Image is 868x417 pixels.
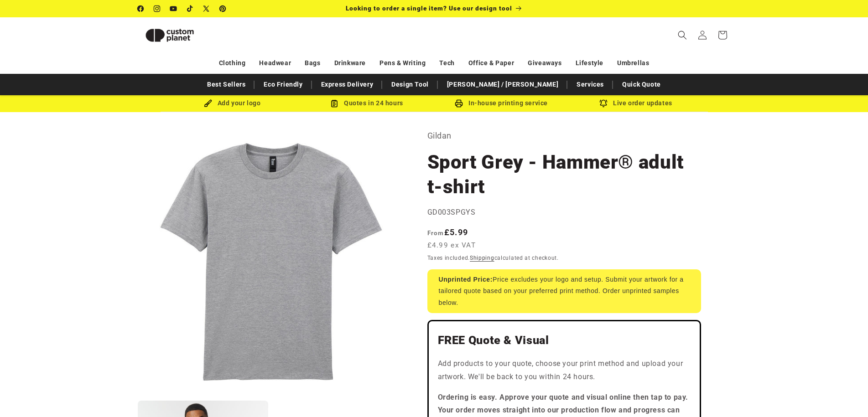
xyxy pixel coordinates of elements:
a: Design Tool [387,77,433,93]
a: Quick Quote [618,77,665,93]
a: [PERSON_NAME] / [PERSON_NAME] [442,77,563,93]
a: Services [572,77,608,93]
a: Tech [439,55,454,71]
a: Umbrellas [617,55,649,71]
a: Eco Friendly [259,77,307,93]
a: Best Sellers [203,77,250,93]
a: Drinkware [334,55,366,71]
a: Clothing [219,55,246,71]
div: Price excludes your logo and setup. Submit your artwork for a tailored quote based on your prefer... [427,269,701,313]
p: Add products to your quote, choose your print method and upload your artwork. We'll be back to yo... [438,357,691,384]
strong: Unprinted Price: [439,276,493,283]
span: From [427,229,444,237]
a: Custom Planet [134,17,232,53]
img: In-house printing [455,99,463,108]
a: Headwear [259,55,291,71]
span: Looking to order a single item? Use our design tool [346,5,512,12]
div: Quotes in 24 hours [300,98,434,109]
img: Custom Planet [138,21,202,50]
img: Order Updates Icon [330,99,338,108]
div: In-house printing service [434,98,569,109]
a: Giveaways [528,55,561,71]
div: Add your logo [165,98,300,109]
a: Shipping [470,255,494,261]
img: Order updates [599,99,608,108]
span: £4.99 ex VAT [427,240,476,251]
a: Express Delivery [317,77,378,93]
a: Pens & Writing [379,55,426,71]
a: Bags [305,55,320,71]
span: GD003SPGYS [427,208,476,216]
h1: Sport Grey - Hammer® adult t-shirt [427,150,701,199]
h2: FREE Quote & Visual [438,333,691,348]
summary: Search [672,25,692,45]
a: Lifestyle [576,55,603,71]
div: Taxes included. calculated at checkout. [427,253,701,263]
strong: £5.99 [427,227,468,237]
a: Office & Paper [468,55,514,71]
div: Live order updates [569,98,703,109]
img: Brush Icon [204,99,212,108]
p: Gildan [427,129,701,143]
